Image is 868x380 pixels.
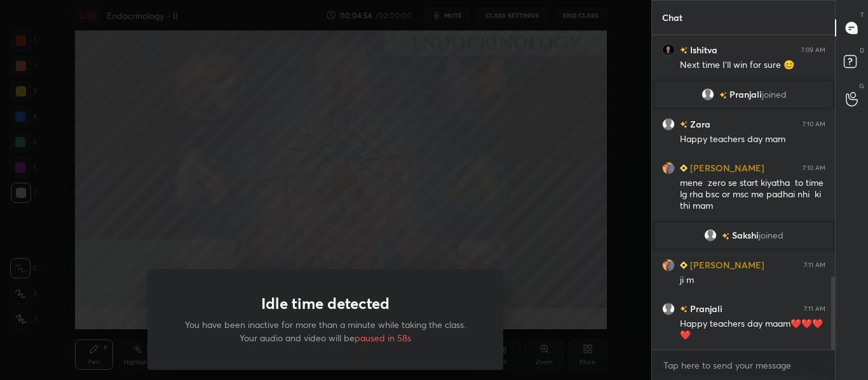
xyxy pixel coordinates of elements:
[688,43,717,56] h6: Ishitva
[729,89,761,100] span: Pranjali
[652,1,693,34] p: Chat
[662,259,675,272] img: 3
[680,177,825,213] div: mene zero se start kiyatha to time lg rha bsc or msc me padhai nhi ki thi mam
[688,258,764,272] h6: [PERSON_NAME]
[662,118,675,131] img: default.png
[178,318,473,344] p: You have been inactive for more than a minute while taking the class. Your audio and video will be
[759,230,783,240] span: joined
[801,46,825,54] div: 7:09 AM
[680,261,688,269] img: Learner_Badge_beginner_1_8b307cf2a0.svg
[261,294,390,313] h1: Idle time detected
[803,164,825,172] div: 7:10 AM
[722,233,729,240] img: no-rating-badge.077c3623.svg
[680,47,688,54] img: no-rating-badge.077c3623.svg
[680,133,825,146] div: Happy teachers day mam
[688,302,722,315] h6: Pranjali
[662,162,675,174] img: 3
[804,261,825,269] div: 7:11 AM
[860,46,864,55] p: D
[652,35,836,350] div: grid
[662,44,675,56] img: c952e13a6eee4e0e8f41ae3a27fa18c8.jpg
[732,230,759,240] span: Sakshi
[804,305,825,313] div: 7:11 AM
[680,59,825,72] div: Next time I'll win for sure 😊
[680,318,825,342] div: Happy teachers day maam❤️❤️❤️❤️
[701,88,714,101] img: default.png
[662,303,675,315] img: default.png
[688,117,710,131] h6: Zara
[859,81,864,91] p: G
[860,10,864,20] p: T
[803,121,825,128] div: 7:10 AM
[680,164,688,172] img: Learner_Badge_beginner_1_8b307cf2a0.svg
[688,161,764,174] h6: [PERSON_NAME]
[719,92,726,99] img: no-rating-badge.077c3623.svg
[761,89,786,100] span: joined
[355,332,411,344] span: paused in 58s
[680,274,825,287] div: ji m
[704,229,717,242] img: default.png
[680,306,688,313] img: no-rating-badge.077c3623.svg
[680,121,688,128] img: no-rating-badge.077c3623.svg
